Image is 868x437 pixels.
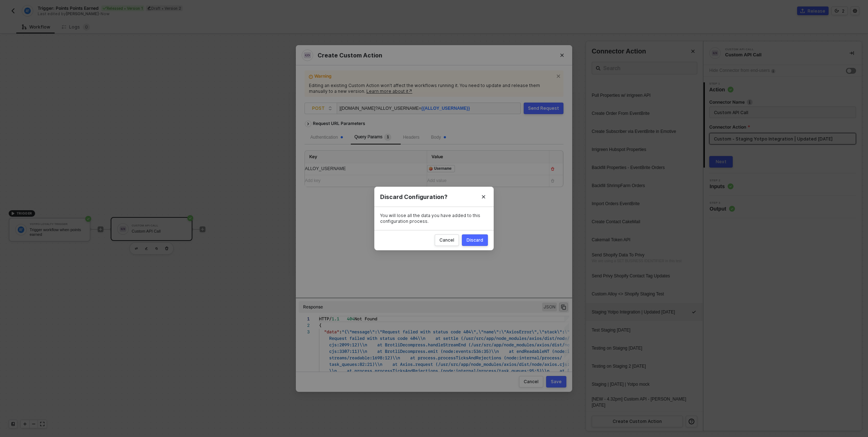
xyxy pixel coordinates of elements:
[467,237,483,243] div: Discard
[462,234,488,246] button: Discard
[435,234,459,246] button: Cancel
[439,237,454,243] div: Cancel
[380,193,488,201] div: Discard Configuration?
[473,187,494,207] button: Close
[380,213,488,224] div: You will lose all the data you have added to this configuration process.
